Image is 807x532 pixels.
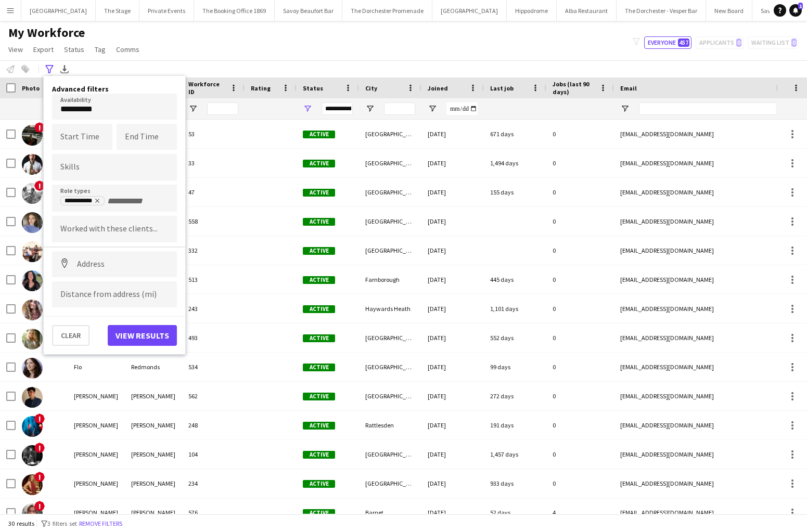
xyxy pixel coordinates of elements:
[22,387,43,408] img: Harrison Perkins
[60,225,169,234] input: Type to search clients...
[95,45,106,54] span: Tag
[207,102,238,115] input: Workforce ID Filter Input
[546,353,614,381] div: 0
[484,265,546,294] div: 445 days
[428,104,437,113] button: Open Filter Menu
[64,45,84,54] span: Status
[546,207,614,236] div: 0
[125,411,182,439] div: [PERSON_NAME]
[22,300,43,320] img: Emma McPhilemy
[432,1,507,21] button: [GEOGRAPHIC_DATA]
[421,440,484,469] div: [DATE]
[421,469,484,498] div: [DATE]
[34,413,45,424] span: !
[22,270,43,291] img: Daisy Megee
[421,323,484,352] div: [DATE]
[789,4,802,17] a: 1
[359,236,421,265] div: [GEOGRAPHIC_DATA]
[303,422,335,430] span: Active
[644,36,691,49] button: Everyone457
[22,154,43,175] img: Alexander Chadwick
[342,1,432,21] button: The Dorchester Promenade
[77,518,124,529] button: Remove filters
[706,1,752,21] button: New Board
[58,63,71,75] app-action-btn: Export XLSX
[421,236,484,265] div: [DATE]
[68,440,125,469] div: [PERSON_NAME]
[421,382,484,410] div: [DATE]
[546,469,614,498] div: 0
[116,45,139,54] span: Comms
[421,265,484,294] div: [DATE]
[490,84,514,92] span: Last job
[359,353,421,381] div: [GEOGRAPHIC_DATA]
[303,247,335,255] span: Active
[182,411,245,439] div: 248
[303,84,323,92] span: Status
[359,469,421,498] div: [GEOGRAPHIC_DATA]
[182,382,245,410] div: 562
[359,149,421,177] div: [GEOGRAPHIC_DATA]
[359,120,421,148] div: [GEOGRAPHIC_DATA]
[34,180,45,191] span: !
[484,178,546,206] div: 155 days
[553,80,595,96] span: Jobs (last 90 days)
[303,160,335,167] span: Active
[421,294,484,323] div: [DATE]
[188,80,226,96] span: Workforce ID
[182,236,245,265] div: 332
[546,149,614,177] div: 0
[617,1,706,21] button: The Dorchester - Vesper Bar
[365,84,377,92] span: City
[251,84,271,92] span: Rating
[546,323,614,352] div: 0
[182,440,245,469] div: 104
[421,411,484,439] div: [DATE]
[47,520,77,527] span: 3 filters set
[8,25,85,41] span: My Workforce
[22,358,43,379] img: Flo Redmonds
[125,382,182,410] div: [PERSON_NAME]
[22,125,43,146] img: Adam Holloway
[108,325,177,346] button: View results
[125,469,182,498] div: [PERSON_NAME]
[546,236,614,265] div: 0
[34,472,45,482] span: !
[182,294,245,323] div: 243
[303,189,335,197] span: Active
[678,38,689,47] span: 457
[8,45,23,54] span: View
[125,498,182,527] div: [PERSON_NAME]
[557,1,617,21] button: Alba Restaurant
[484,353,546,381] div: 99 days
[91,43,110,56] a: Tag
[194,1,275,21] button: The Booking Office 1869
[182,498,245,527] div: 576
[125,353,182,381] div: Redmonds
[303,509,335,517] span: Active
[620,104,630,113] button: Open Filter Menu
[22,183,43,204] img: Ashley Wood
[303,131,335,138] span: Active
[22,503,43,524] img: James Sayer
[22,416,43,437] img: Harry Greene
[182,469,245,498] div: 234
[33,45,54,54] span: Export
[96,1,139,21] button: The Stage
[484,323,546,352] div: 552 days
[34,122,45,133] span: !
[303,480,335,488] span: Active
[60,163,169,172] input: Type to search skills...
[182,265,245,294] div: 513
[22,241,43,262] img: Carlo Home
[68,411,125,439] div: [PERSON_NAME]
[52,325,89,346] button: Clear
[359,498,421,527] div: Barnet
[359,411,421,439] div: Rattlesden
[484,149,546,177] div: 1,494 days
[365,104,375,113] button: Open Filter Menu
[546,120,614,148] div: 0
[21,1,96,21] button: [GEOGRAPHIC_DATA]
[303,276,335,284] span: Active
[68,498,125,527] div: [PERSON_NAME]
